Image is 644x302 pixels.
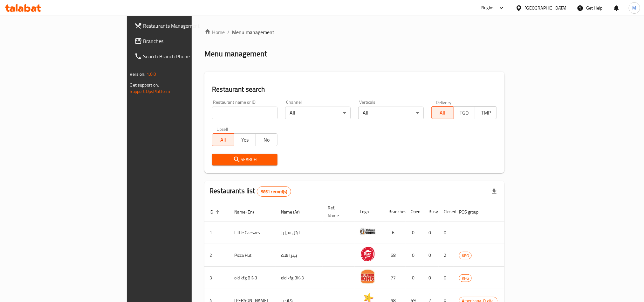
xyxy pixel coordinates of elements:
td: Pizza Hut [229,244,276,267]
span: Search Branch Phone [143,53,229,60]
th: Logo [355,202,383,221]
img: old kfg BK-3 [360,269,376,284]
h2: Restaurants list [209,186,291,197]
span: Menu management [232,28,274,36]
button: All [212,133,234,146]
td: 6 [383,221,406,244]
div: All [285,107,351,119]
span: Get support on: [130,81,159,89]
div: All [358,107,424,119]
div: Total records count [257,186,291,197]
th: Closed [439,202,454,221]
button: No [256,133,277,146]
img: Little Caesars [360,223,376,239]
div: Plugins [481,4,495,12]
td: 0 [423,244,439,267]
td: 0 [439,221,454,244]
span: All [434,108,451,117]
td: 0 [406,221,423,244]
span: Version: [130,70,146,78]
span: Name (Ar) [281,208,308,216]
th: Branches [383,202,406,221]
span: Search [217,156,272,164]
a: Search Branch Phone [129,49,234,64]
span: No [258,135,275,144]
button: TGO [453,106,475,119]
span: Ref. Name [328,204,347,219]
span: ID [209,208,222,216]
nav: breadcrumb [204,28,504,36]
div: Export file [487,184,502,199]
span: 9851 record(s) [257,189,291,195]
label: Delivery [436,100,452,104]
span: TMP [478,108,494,117]
button: Search [212,154,277,165]
a: Support.OpsPlatform [130,87,170,95]
td: بيتزا هت [276,244,323,267]
span: KFG [459,275,471,282]
td: 2 [439,244,454,267]
a: Branches [129,33,234,49]
span: POS group [459,208,487,216]
span: Branches [143,37,229,45]
h2: Menu management [204,49,267,59]
span: KFG [459,252,471,259]
label: Upsell [216,127,228,131]
td: 0 [406,267,423,289]
div: [GEOGRAPHIC_DATA] [525,4,567,11]
span: All [215,135,231,144]
button: TMP [475,106,497,119]
span: Yes [237,135,253,144]
span: TGO [456,108,473,117]
td: 0 [423,267,439,289]
span: Name (En) [234,208,262,216]
a: Restaurants Management [129,18,234,33]
input: Search for restaurant name or ID.. [212,107,277,119]
td: 0 [439,267,454,289]
td: 0 [406,244,423,267]
button: All [431,106,453,119]
span: Restaurants Management [143,22,229,30]
button: Yes [234,133,256,146]
td: old kfg BK-3 [276,267,323,289]
th: Open [406,202,423,221]
th: Busy [423,202,439,221]
td: old kfg BK-3 [229,267,276,289]
h2: Restaurant search [212,85,497,94]
td: 77 [383,267,406,289]
td: Little Caesars [229,221,276,244]
img: Pizza Hut [360,246,376,262]
td: 0 [423,221,439,244]
span: M [633,4,636,11]
td: 68 [383,244,406,267]
span: 1.0.0 [147,70,156,78]
td: ليتل سيزرز [276,221,323,244]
